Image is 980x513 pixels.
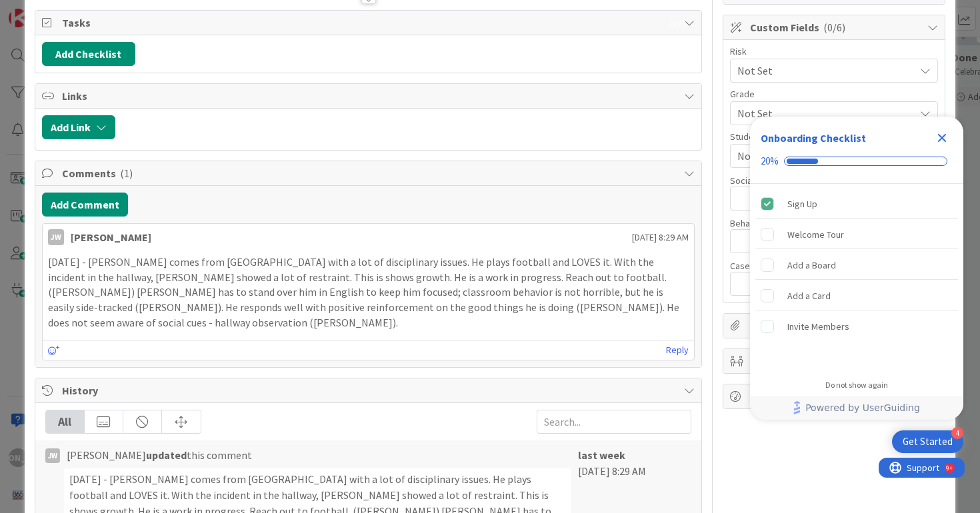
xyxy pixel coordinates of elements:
label: Case Manager [730,260,787,272]
div: JW [45,448,60,463]
p: [DATE] - [PERSON_NAME] comes from [GEOGRAPHIC_DATA] with a lot of disciplinary issues. He plays f... [48,255,689,330]
div: 20% [761,155,779,167]
span: Support [28,2,61,18]
div: JW [48,229,64,245]
button: Add Link [42,115,115,139]
div: Do not show again [825,380,888,390]
div: 9+ [67,5,74,16]
div: Invite Members [787,318,849,334]
div: Add a Board is incomplete. [755,251,958,280]
span: ( 0/6 ) [823,21,845,34]
div: Invite Members is incomplete. [755,312,958,341]
span: Powered by UserGuiding [805,400,920,416]
div: Checklist Container [750,117,963,420]
span: History [62,382,678,398]
b: last week [578,448,625,462]
div: Footer [750,396,963,420]
span: Links [62,88,678,104]
div: Add a Card [787,288,831,304]
div: 4 [951,427,963,439]
div: Student Plan [730,132,938,141]
button: Add Comment [42,193,128,217]
div: Welcome Tour [787,227,844,243]
span: Not Set [737,61,908,80]
span: [PERSON_NAME] this comment [67,447,252,463]
span: Not Set [737,104,908,123]
div: Checklist progress: 20% [761,155,953,167]
div: Checklist items [750,184,963,371]
div: Open Get Started checklist, remaining modules: 4 [892,430,963,453]
div: Risk [730,47,938,56]
div: Welcome Tour is incomplete. [755,220,958,249]
label: Social Worker [730,175,785,187]
div: Grade [730,89,938,99]
a: Powered by UserGuiding [757,396,957,420]
input: Search... [537,410,691,434]
div: Sign Up is complete. [755,189,958,219]
span: Not Set [737,148,915,164]
div: All [46,410,85,433]
span: ( 1 ) [120,167,133,180]
div: Close Checklist [931,127,953,149]
div: [PERSON_NAME] [71,229,151,245]
label: Behavior Liaison (RLC) [730,217,817,229]
button: Add Checklist [42,42,135,66]
div: Add a Card is incomplete. [755,281,958,310]
div: Onboarding Checklist [761,130,866,146]
span: Comments [62,165,678,181]
b: updated [146,448,187,462]
div: Add a Board [787,257,836,273]
div: Sign Up [787,196,817,212]
a: Reply [666,342,689,358]
span: Tasks [62,15,678,31]
span: [DATE] 8:29 AM [632,231,689,245]
div: Get Started [903,435,953,448]
span: Custom Fields [750,19,921,35]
